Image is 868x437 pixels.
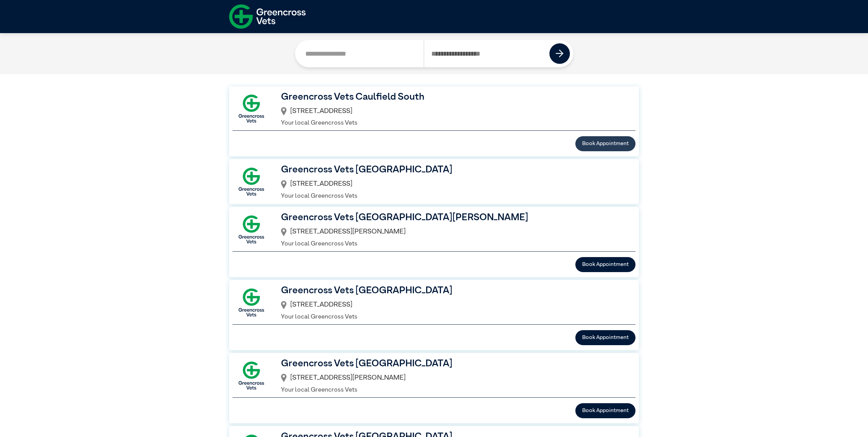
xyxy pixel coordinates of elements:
[281,210,625,225] h3: Greencross Vets [GEOGRAPHIC_DATA][PERSON_NAME]
[281,356,625,371] h3: Greencross Vets [GEOGRAPHIC_DATA]
[575,330,635,345] button: Book Appointment
[575,257,635,272] button: Book Appointment
[233,163,270,200] img: GX-Square.png
[298,40,424,67] input: Search by Clinic Name
[281,104,625,119] div: [STREET_ADDRESS]
[281,163,625,177] h3: Greencross Vets [GEOGRAPHIC_DATA]
[281,312,625,322] p: Your local Greencross Vets
[281,177,625,192] div: [STREET_ADDRESS]
[281,371,625,385] div: [STREET_ADDRESS][PERSON_NAME]
[281,90,625,104] h3: Greencross Vets Caulfield South
[281,239,625,249] p: Your local Greencross Vets
[281,192,625,201] p: Your local Greencross Vets
[281,283,625,298] h3: Greencross Vets [GEOGRAPHIC_DATA]
[233,357,270,394] img: GX-Square.png
[281,225,625,239] div: [STREET_ADDRESS][PERSON_NAME]
[556,50,564,58] img: icon-right
[229,2,306,31] img: f-logo
[575,136,635,151] button: Book Appointment
[233,211,270,248] img: GX-Square.png
[281,298,625,312] div: [STREET_ADDRESS]
[281,385,625,395] p: Your local Greencross Vets
[281,118,625,128] p: Your local Greencross Vets
[424,40,550,67] input: Search by Postcode
[233,90,270,127] img: GX-Square.png
[575,403,635,418] button: Book Appointment
[233,284,270,321] img: GX-Square.png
